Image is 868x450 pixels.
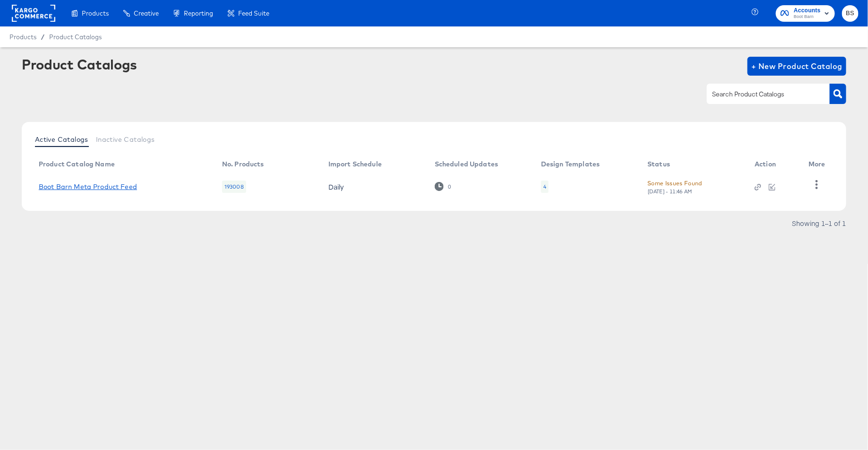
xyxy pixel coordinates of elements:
th: Action [747,157,801,172]
div: 4 [541,181,549,193]
div: Design Templates [541,160,600,168]
button: AccountsBoot Barn [776,5,835,22]
div: 0 [447,183,451,190]
a: Product Catalogs [49,33,102,41]
span: + New Product Catalog [751,60,842,73]
div: 4 [543,183,546,190]
span: Feed Suite [238,9,269,17]
span: Inactive Catalogs [96,136,155,143]
span: Accounts [794,6,821,16]
span: / [36,33,49,41]
span: Active Catalogs [35,136,88,143]
div: [DATE] - 11:46 AM [647,188,693,195]
div: Product Catalog Name [39,160,115,168]
td: Daily [321,172,427,201]
div: Product Catalogs [22,57,137,72]
div: Showing 1–1 of 1 [791,220,846,226]
div: 0 [435,182,451,191]
a: Boot Barn Meta Product Feed [39,183,137,190]
button: Some Issues Found[DATE] - 11:46 AM [647,178,702,195]
span: Products [82,9,109,17]
div: Import Schedule [328,160,382,168]
span: Creative [134,9,159,17]
span: BS [846,8,855,19]
th: More [801,157,837,172]
button: BS [842,5,859,22]
div: Scheduled Updates [435,160,498,168]
div: Some Issues Found [647,178,702,188]
span: Boot Barn [794,13,821,21]
span: Products [9,33,36,41]
div: No. Products [222,160,264,168]
th: Status [640,157,747,172]
div: 193008 [222,181,246,193]
span: Reporting [184,9,213,17]
button: + New Product Catalog [748,57,846,76]
input: Search Product Catalogs [711,89,811,100]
